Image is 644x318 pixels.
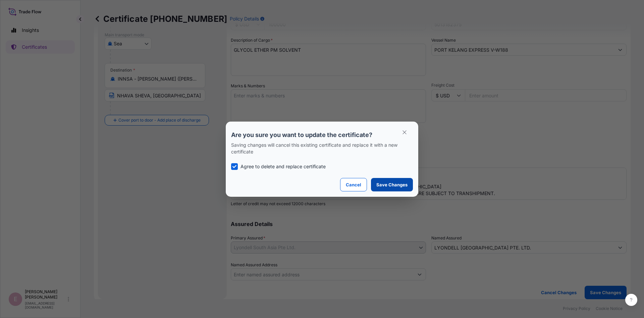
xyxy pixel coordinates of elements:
p: Are you sure you want to update the certificate? [231,131,413,139]
button: Save Changes [371,178,413,191]
p: Saving changes will cancel this existing certificate and replace it with a new certificate [231,142,413,155]
p: Cancel [346,181,361,188]
p: Agree to delete and replace certificate [240,163,326,170]
p: Save Changes [376,181,408,188]
button: Cancel [340,178,367,191]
